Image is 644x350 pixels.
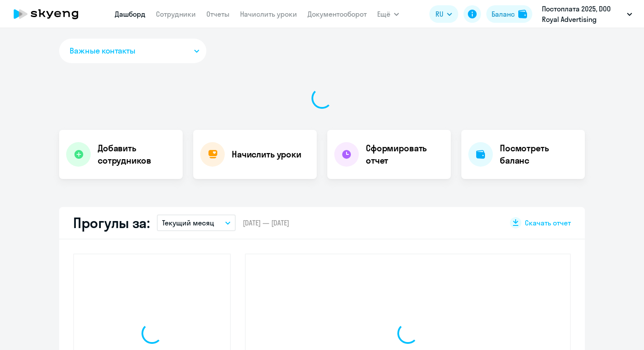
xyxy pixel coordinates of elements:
h2: Прогулы за: [73,214,150,232]
span: Скачать отчет [525,218,571,228]
button: RU [429,5,458,23]
h4: Сформировать отчет [366,142,444,167]
a: Дашборд [115,10,145,18]
span: Ещё [377,9,390,19]
a: Отчеты [206,10,230,18]
p: Постоплата 2025, DOO Royal Advertising [542,4,623,25]
h4: Посмотреть баланс [500,142,578,167]
button: Ещё [377,5,399,23]
button: Текущий месяц [157,214,236,231]
button: Балансbalance [486,5,532,23]
a: Сотрудники [156,10,196,18]
button: Важные контакты [59,39,206,63]
span: Важные контакты [70,45,135,57]
a: Начислить уроки [240,10,297,18]
h4: Добавить сотрудников [98,142,176,167]
img: balance [518,10,527,18]
span: [DATE] — [DATE] [243,218,289,228]
button: Постоплата 2025, DOO Royal Advertising [538,4,637,25]
span: RU [435,9,443,19]
p: Текущий месяц [162,218,214,228]
div: Баланс [492,9,515,19]
h4: Начислить уроки [232,148,301,161]
a: Документооборот [308,10,367,18]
